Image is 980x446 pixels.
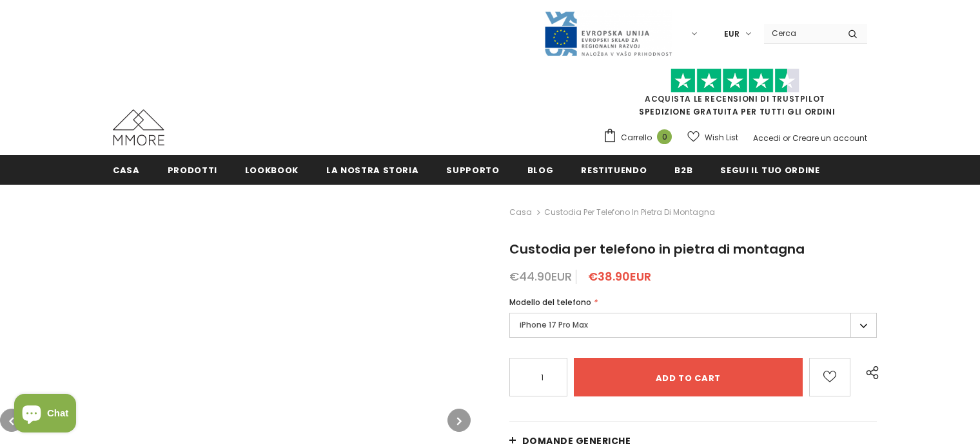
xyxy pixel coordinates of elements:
span: €44.90EUR [509,268,572,284]
input: Add to cart [574,358,803,396]
a: Wish List [687,126,738,149]
input: Search Site [764,24,838,42]
a: Creare un account [792,133,867,144]
span: Restituendo [581,164,647,176]
a: Casa [113,155,140,184]
a: Carrello 0 [603,128,678,147]
span: Blog [527,164,554,176]
span: La nostra storia [326,164,418,176]
span: Lookbook [245,164,299,176]
a: Accedi [753,133,781,144]
span: Carrello [621,131,652,144]
label: iPhone 17 Pro Max [509,313,877,338]
a: Javni Razpis [544,28,672,39]
a: Acquista le recensioni di TrustPilot [645,93,825,104]
span: or [783,133,790,144]
a: Lookbook [245,155,299,184]
span: Modello del telefono [509,297,591,308]
span: 0 [657,129,672,144]
span: Wish List [705,131,738,144]
img: Casi MMORE [113,109,164,145]
a: Casa [509,205,532,220]
a: Blog [527,155,554,184]
a: supporto [446,155,499,184]
span: Casa [113,164,140,176]
a: La nostra storia [326,155,418,184]
span: B2B [674,164,692,176]
span: €38.90EUR [588,268,651,284]
a: B2B [674,155,692,184]
a: Prodotti [168,155,217,184]
inbox-online-store-chat: Shopify online store chat [10,394,80,436]
span: Prodotti [168,164,217,176]
img: Fidati di Pilot Stars [671,68,799,93]
span: Custodia per telefono in pietra di montagna [544,205,715,220]
a: Segui il tuo ordine [720,155,819,184]
span: Segui il tuo ordine [720,164,819,176]
a: Restituendo [581,155,647,184]
img: Javni Razpis [544,10,672,57]
span: supporto [446,164,499,176]
span: EUR [724,28,740,41]
span: Custodia per telefono in pietra di montagna [509,240,805,258]
span: SPEDIZIONE GRATUITA PER TUTTI GLI ORDINI [603,74,867,117]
